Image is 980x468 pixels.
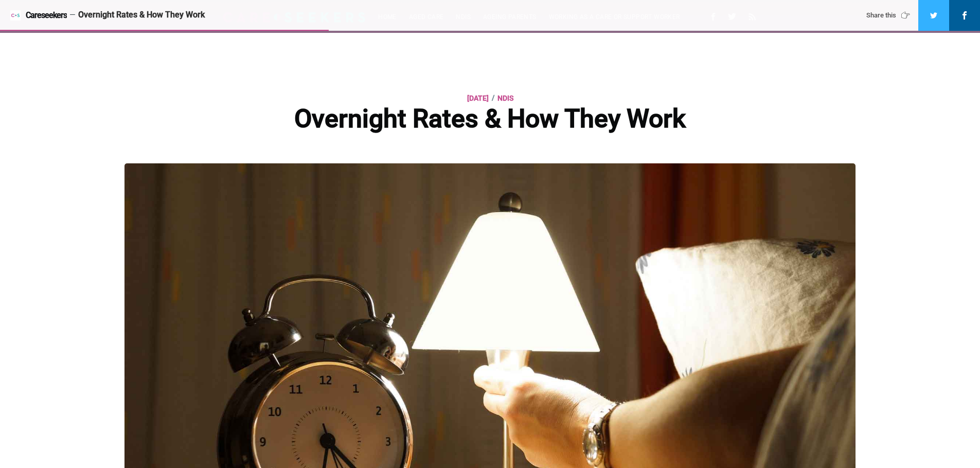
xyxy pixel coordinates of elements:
[467,92,489,104] time: [DATE]
[78,10,847,21] div: Overnight Rates & How They Work
[497,92,513,104] a: NDIS
[866,11,913,20] div: Share this
[10,10,67,21] a: Careseekers
[252,104,728,134] h1: Overnight Rates & How They Work
[10,10,21,21] img: Careseekers icon
[492,91,494,104] span: /
[26,11,67,20] span: Careseekers
[69,11,76,19] span: —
